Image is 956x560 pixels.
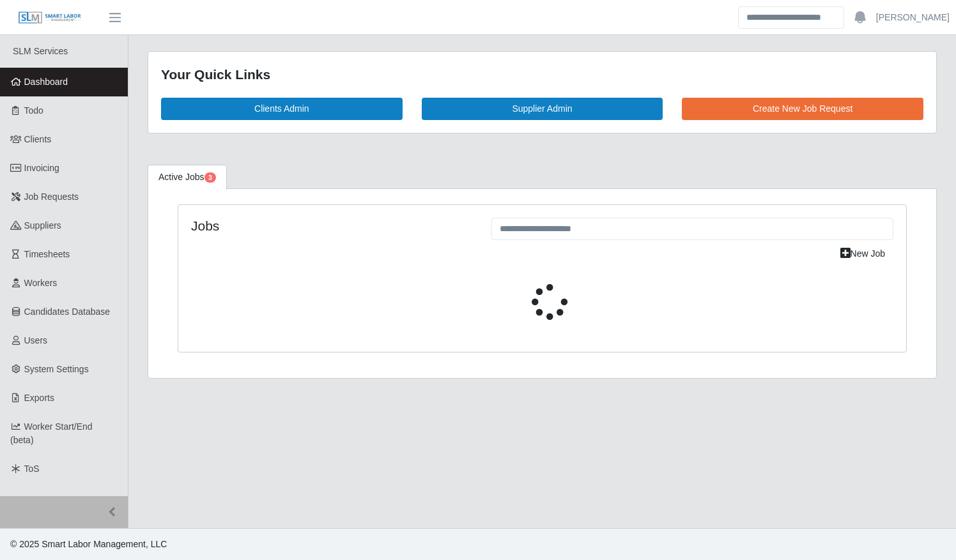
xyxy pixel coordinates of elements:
span: Timesheets [24,249,70,259]
span: © 2025 Smart Labor Management, LLC [10,539,167,549]
a: New Job [832,243,893,265]
div: Your Quick Links [161,64,923,85]
span: System Settings [24,364,89,374]
span: Clients [24,134,52,144]
span: SLM Services [13,46,68,56]
span: Job Requests [24,192,79,202]
span: Todo [24,105,43,116]
span: Workers [24,278,58,288]
a: Create New Job Request [682,98,923,120]
input: Search [738,6,844,29]
a: Supplier Admin [422,98,663,120]
h4: Jobs [191,218,472,234]
span: Exports [24,393,54,403]
span: Worker Start/End (beta) [10,421,93,445]
span: Suppliers [24,220,61,231]
span: Users [24,335,48,345]
a: [PERSON_NAME] [876,11,950,24]
span: ToS [24,464,40,474]
a: Clients Admin [161,98,403,120]
a: Active Jobs [148,165,227,190]
span: Invoicing [24,163,59,173]
span: Dashboard [24,77,68,87]
span: Pending Jobs [204,172,216,183]
span: Candidates Database [24,306,111,317]
img: SLM Logo [18,11,82,25]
